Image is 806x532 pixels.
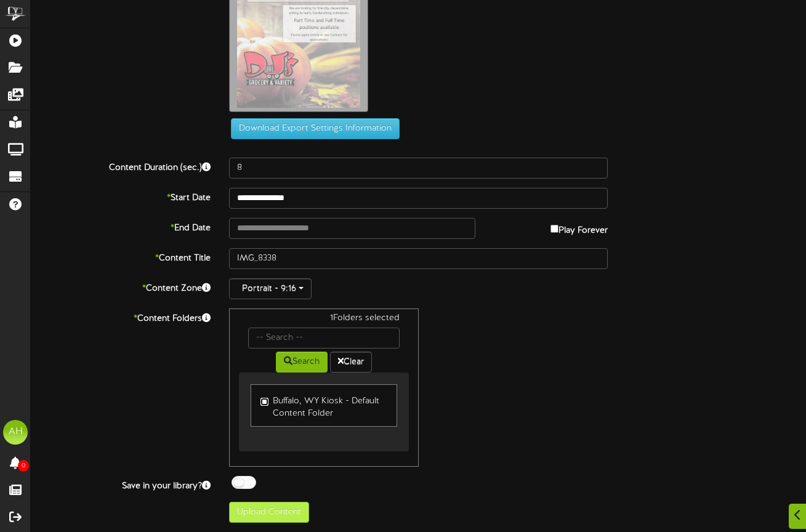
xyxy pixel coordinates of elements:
[276,352,328,373] button: Search
[22,218,220,235] label: End Date
[22,278,220,295] label: Content Zone
[248,328,399,349] input: -- Search --
[550,218,608,237] label: Play Forever
[22,158,220,174] label: Content Duration (sec.)
[229,248,608,269] input: Title of this Content
[239,312,408,328] div: 1 Folders selected
[22,476,220,493] label: Save in your library?
[22,248,220,265] label: Content Title
[550,225,558,233] input: Play Forever
[330,352,372,373] button: Clear
[18,460,29,472] span: 0
[231,118,400,139] button: Download Export Settings Information
[3,420,28,445] div: AH
[260,398,268,406] input: Buffalo, WY Kiosk - Default Content Folder
[229,278,312,299] button: Portrait - 9:16
[22,308,220,325] label: Content Folders
[225,124,400,133] a: Download Export Settings Information
[229,502,309,523] button: Upload Content
[260,391,387,420] label: Buffalo, WY Kiosk - Default Content Folder
[22,188,220,204] label: Start Date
